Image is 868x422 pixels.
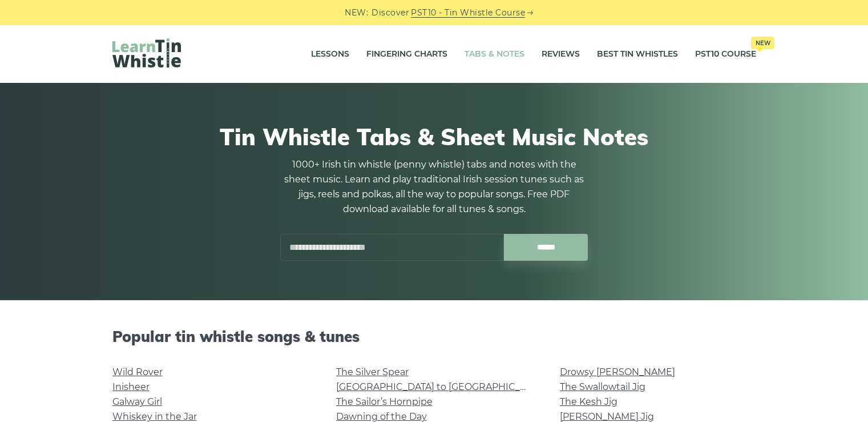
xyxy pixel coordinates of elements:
[560,367,675,377] a: Drowsy [PERSON_NAME]
[112,381,150,392] a: Inisheer
[112,367,163,377] a: Wild Rover
[112,396,162,407] a: Galway Girl
[751,37,774,49] span: New
[560,381,645,392] a: The Swallowtail Jig
[336,381,547,392] a: [GEOGRAPHIC_DATA] to [GEOGRAPHIC_DATA]
[695,40,756,69] a: PST10 CourseNew
[336,411,427,422] a: Dawning of the Day
[311,40,349,69] a: Lessons
[336,396,433,407] a: The Sailor’s Hornpipe
[112,38,181,67] img: LearnTinWhistle.com
[336,367,409,377] a: The Silver Spear
[366,40,447,69] a: Fingering Charts
[112,411,197,422] a: Whiskey in the Jar
[542,40,580,69] a: Reviews
[280,157,588,217] p: 1000+ Irish tin whistle (penny whistle) tabs and notes with the sheet music. Learn and play tradi...
[465,40,524,69] a: Tabs & Notes
[560,396,617,407] a: The Kesh Jig
[112,123,756,150] h1: Tin Whistle Tabs & Sheet Music Notes
[112,328,756,345] h2: Popular tin whistle songs & tunes
[560,411,654,422] a: [PERSON_NAME] Jig
[597,40,678,69] a: Best Tin Whistles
